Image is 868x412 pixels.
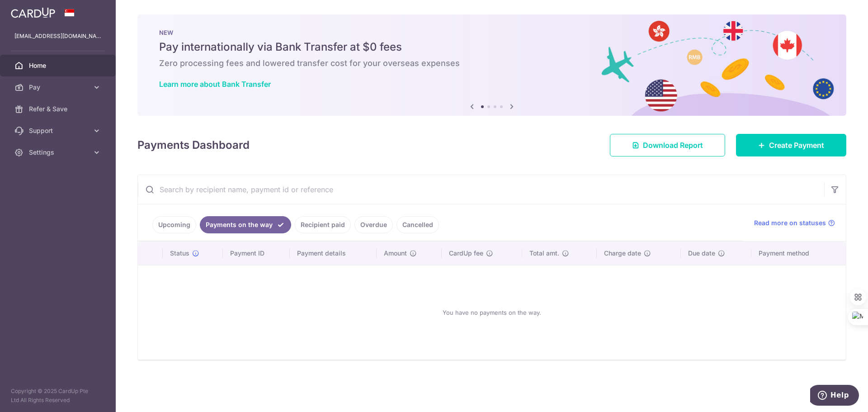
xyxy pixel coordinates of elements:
[29,83,89,92] span: Pay
[610,134,725,156] a: Download Report
[29,61,89,70] span: Home
[810,385,859,407] iframe: Opens a widget where you can find more information
[159,29,825,36] p: NEW
[137,14,846,116] img: Bank transfer banner
[29,148,89,157] span: Settings
[159,58,825,69] h6: Zero processing fees and lowered transfer cost for your overseas expenses
[159,80,271,89] a: Learn more about Bank Transfer
[14,32,101,41] p: [EMAIL_ADDRESS][DOMAIN_NAME]
[754,218,835,227] a: Read more on statuses
[688,249,715,258] span: Due date
[449,249,483,258] span: CardUp fee
[754,218,826,227] span: Read more on statuses
[751,242,846,265] th: Payment method
[604,249,641,258] span: Charge date
[29,126,89,135] span: Support
[159,40,825,54] h5: Pay internationally via Bank Transfer at $0 fees
[736,134,846,156] a: Create Payment
[529,249,559,258] span: Total amt.
[643,140,703,151] span: Download Report
[138,175,824,204] input: Search by recipient name, payment id or reference
[290,242,377,265] th: Payment details
[354,216,393,233] a: Overdue
[149,273,835,352] div: You have no payments on the way.
[29,104,89,114] span: Refer & Save
[200,216,291,233] a: Payments on the way
[152,216,196,233] a: Upcoming
[384,249,407,258] span: Amount
[137,137,250,153] h4: Payments Dashboard
[11,7,55,18] img: CardUp
[769,140,824,151] span: Create Payment
[223,242,290,265] th: Payment ID
[295,216,351,233] a: Recipient paid
[396,216,439,233] a: Cancelled
[170,249,189,258] span: Status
